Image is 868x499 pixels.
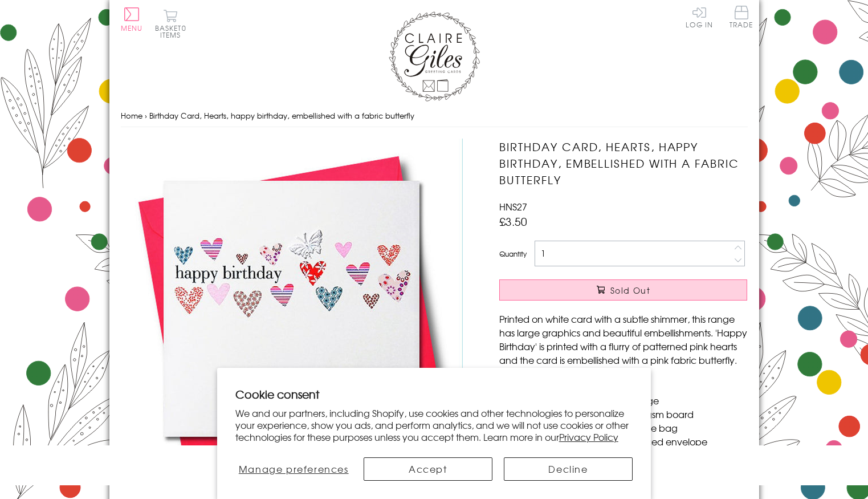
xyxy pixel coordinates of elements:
span: 0 items [160,23,186,40]
p: We and our partners, including Shopify, use cookies and other technologies to personalize your ex... [235,407,633,443]
span: £3.50 [499,213,527,229]
span: Birthday Card, Hearts, happy birthday, embellished with a fabric butterfly [149,110,414,121]
a: Log In [686,6,713,28]
span: Menu [121,23,143,33]
span: Trade [730,6,753,28]
button: Decline [504,457,633,481]
button: Menu [121,7,143,31]
nav: breadcrumbs [121,104,748,128]
h2: Cookie consent [235,386,633,402]
span: › [145,110,147,121]
button: Basket0 items [155,9,186,38]
span: Manage preferences [239,462,349,476]
img: Claire Giles Greetings Cards [389,11,480,102]
button: Accept [364,457,492,481]
label: Quantity [499,249,527,259]
span: Sold Out [610,285,650,296]
a: Trade [730,6,753,30]
p: Printed on white card with a subtle shimmer, this range has large graphics and beautiful embellis... [499,312,747,367]
a: Privacy Policy [559,430,618,444]
img: Birthday Card, Hearts, happy birthday, embellished with a fabric butterfly [121,139,463,480]
button: Sold Out [499,279,747,301]
button: Manage preferences [235,457,352,481]
span: HNS27 [499,200,527,213]
a: Home [121,110,142,121]
h1: Birthday Card, Hearts, happy birthday, embellished with a fabric butterfly [499,139,747,188]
